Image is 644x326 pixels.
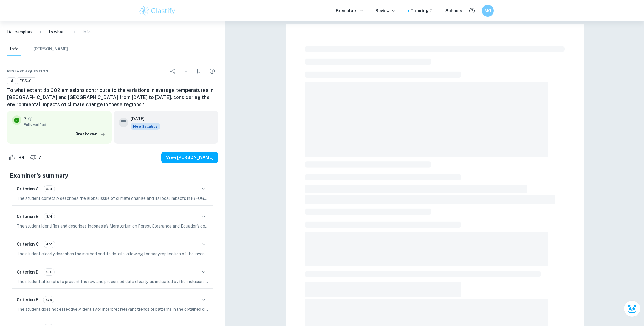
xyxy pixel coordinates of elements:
p: The student correctly describes the global issue of climate change and its local impacts in [GEOG... [17,195,209,202]
a: Schools [445,7,462,14]
span: IA [7,78,16,84]
span: 5/6 [44,269,54,275]
div: Share [167,65,179,77]
div: Dislike [29,153,44,162]
h6: Criterion B [17,213,39,220]
h5: Examiner's summary [10,171,216,180]
button: View [PERSON_NAME] [161,152,218,163]
span: 4/6 [43,297,54,302]
h6: To what extent do CO2 emissions contribute to the variations in average temperatures in [GEOGRAPH... [7,87,218,108]
h6: Criterion E [17,296,38,303]
div: Starting from the May 2026 session, the ESS IA requirements have changed. We created this exempla... [131,123,160,130]
p: To what extent do CO2 emissions contribute to the variations in average temperatures in [GEOGRAPH... [48,29,67,35]
a: IA Exemplars [7,29,32,35]
img: Clastify logo [138,5,176,17]
h6: [DATE] [131,115,155,122]
button: [PERSON_NAME] [33,43,68,56]
p: The student attempts to present the raw and processed data clearly, as indicated by the inclusion... [17,278,209,285]
p: Review [375,7,396,14]
a: Grade fully verified [28,116,33,121]
a: Tutoring [411,7,434,14]
h6: Criterion D [17,269,39,275]
a: ESS-SL [17,77,36,85]
p: 7 [24,115,27,122]
button: Ask Clai [624,300,640,317]
a: IA [7,77,16,85]
span: 3/4 [44,186,55,191]
div: Report issue [206,65,218,77]
p: Exemplars [336,7,363,14]
p: The student identifies and describes Indonesia's Moratorium on Forest Clearance and Ecuador's con... [17,223,209,229]
span: 4/4 [44,242,55,247]
h6: Criterion C [17,241,39,248]
h6: Criterion A [17,186,39,192]
span: Fully verified [24,122,107,127]
button: Help and Feedback [467,6,477,16]
div: Bookmark [193,65,205,77]
p: The student clearly describes the method and its details, allowing for easy replication of the in... [17,251,209,257]
span: Research question [7,69,48,74]
p: Info [83,29,91,35]
span: 144 [14,154,27,160]
h6: MG [484,7,491,14]
span: ESS-SL [17,78,36,84]
button: Breakdown [74,130,107,139]
p: The student does not effectively identify or interpret relevant trends or patterns in the obtaine... [17,306,209,313]
button: MG [482,5,494,17]
span: 7 [35,154,44,160]
button: Info [7,43,21,56]
span: New Syllabus [131,123,160,130]
div: Like [7,153,27,162]
div: Download [180,65,192,77]
span: 3/4 [44,214,55,219]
